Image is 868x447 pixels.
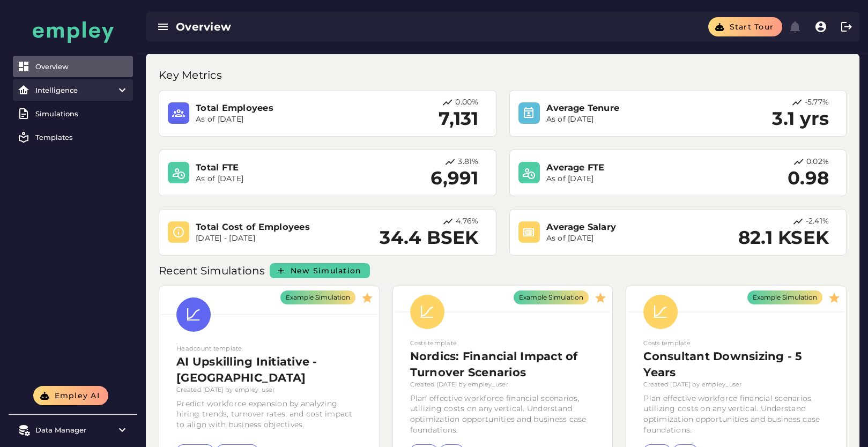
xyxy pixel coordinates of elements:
div: Overview [35,62,129,71]
p: As of [DATE] [546,114,706,125]
h2: 0.98 [788,168,829,189]
p: 0.02% [806,157,829,168]
div: Simulations [35,109,129,118]
a: New Simulation [270,263,370,278]
p: As of [DATE] [546,233,706,244]
h2: 82.1 KSEK [738,227,829,249]
div: Templates [35,133,129,141]
div: Data Manager [35,426,110,434]
p: 0.00% [455,97,478,108]
span: Start tour [729,22,774,32]
a: Overview [13,56,133,77]
p: 4.76% [456,216,478,227]
a: Templates [13,126,133,148]
h2: 34.4 BSEK [380,227,478,249]
span: Empley AI [54,391,100,400]
h3: Average FTE [546,161,706,174]
button: Start tour [708,17,782,36]
div: Overview [176,19,442,34]
span: New Simulation [290,266,362,275]
p: [DATE] - [DATE] [196,233,355,244]
p: -2.41% [806,216,829,227]
p: Recent Simulations [159,262,268,279]
h3: Total Employees [196,102,355,114]
p: As of [DATE] [196,174,355,184]
p: As of [DATE] [196,114,355,125]
h3: Average Salary [546,221,706,233]
h3: Average Tenure [546,102,706,114]
button: Empley AI [33,386,108,405]
h2: 7,131 [439,108,478,130]
p: 3.81% [458,157,478,168]
h3: Total FTE [196,161,355,174]
h2: 3.1 yrs [772,108,829,130]
a: Simulations [13,103,133,124]
p: Key Metrics [159,66,224,84]
h2: 6,991 [431,168,478,189]
div: Intelligence [35,86,110,94]
p: As of [DATE] [546,174,706,184]
h3: Total Cost of Employees [196,221,355,233]
p: -5.77% [805,97,829,108]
